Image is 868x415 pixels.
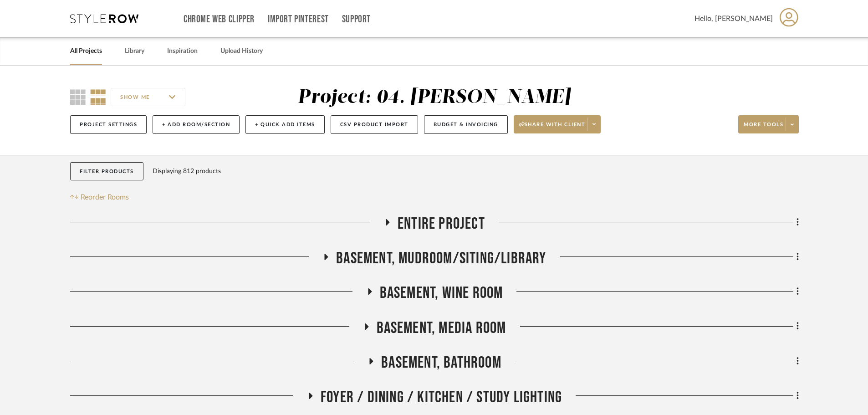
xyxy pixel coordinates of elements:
[336,249,546,268] span: Basement, Mudroom/Siting/Library
[694,13,773,24] span: Hello, [PERSON_NAME]
[744,121,783,135] span: More tools
[321,388,562,407] span: Foyer / Dining / Kitchen / Study Lighting
[81,192,129,203] span: Reorder Rooms
[380,283,503,303] span: Basement, Wine Room
[738,115,799,133] button: More tools
[167,45,198,57] a: Inspiration
[153,162,221,180] div: Displaying 812 products
[70,45,102,57] a: All Projects
[184,15,255,23] a: Chrome Web Clipper
[125,45,144,57] a: Library
[519,121,586,135] span: Share with client
[424,115,508,134] button: Budget & Invoicing
[331,115,418,134] button: CSV Product Import
[377,318,506,338] span: Basement, Media Room
[268,15,329,23] a: Import Pinterest
[514,115,601,133] button: Share with client
[220,45,263,57] a: Upload History
[381,353,501,373] span: Basement, Bathroom
[398,214,485,234] span: Entire Project
[70,192,129,203] button: Reorder Rooms
[70,162,143,181] button: Filter Products
[70,115,147,134] button: Project Settings
[298,88,571,107] div: Project: 04. [PERSON_NAME]
[342,15,371,23] a: Support
[153,115,240,134] button: + Add Room/Section
[245,115,325,134] button: + Quick Add Items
